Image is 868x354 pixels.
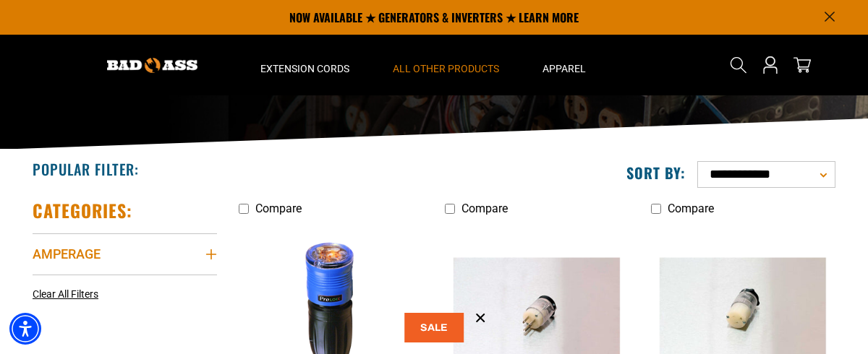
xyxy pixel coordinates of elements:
summary: Extension Cords [239,35,371,95]
summary: Apparel [521,35,608,95]
span: Compare [255,202,302,215]
a: Open this option [759,35,782,95]
label: Sort by: [626,163,686,182]
h2: Categories: [33,199,132,222]
span: Clear All Filters [33,288,98,300]
span: Extension Cords [260,62,349,75]
span: Amperage [33,246,101,262]
a: Clear All Filters [33,287,104,302]
summary: Amperage [33,233,217,274]
span: All Other Products [393,62,499,75]
div: Accessibility Menu [9,313,41,345]
summary: All Other Products [371,35,521,95]
h2: Popular Filter: [33,160,139,178]
span: Apparel [542,62,586,75]
span: Compare [668,202,714,215]
a: cart [791,56,814,74]
span: Compare [461,202,508,215]
summary: Search [727,53,750,77]
img: Bad Ass Extension Cords [107,58,197,73]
